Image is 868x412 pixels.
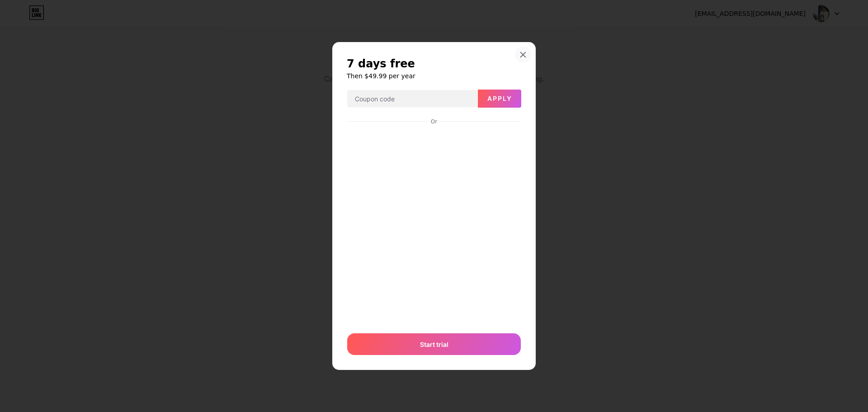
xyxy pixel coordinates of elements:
[347,90,477,108] input: Coupon code
[429,118,439,125] div: Or
[420,340,448,349] span: Start trial
[478,90,521,108] button: Apply
[347,57,415,71] span: 7 days free
[345,126,523,325] iframe: Bảo mật khung nhập liệu thanh toán
[347,71,521,81] h6: Then $49.99 per year
[487,95,512,102] span: Apply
